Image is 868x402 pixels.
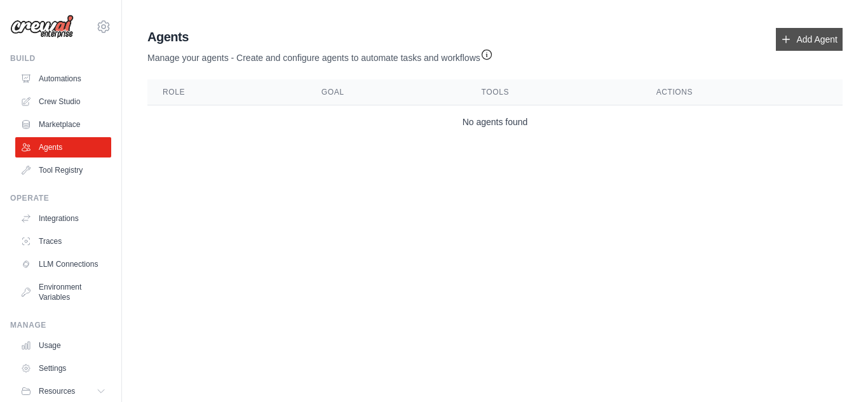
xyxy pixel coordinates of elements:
[15,208,111,229] a: Integrations
[804,341,868,402] iframe: Chat Widget
[15,277,111,307] a: Environment Variables
[466,79,641,105] th: Tools
[10,15,74,39] img: Logo
[15,114,111,135] a: Marketplace
[15,254,111,274] a: LLM Connections
[306,79,466,105] th: Goal
[776,28,843,51] a: Add Agent
[15,231,111,251] a: Traces
[15,358,111,379] a: Settings
[147,28,493,46] h2: Agents
[147,105,843,139] td: No agents found
[39,386,75,396] span: Resources
[15,91,111,112] a: Crew Studio
[15,381,111,401] button: Resources
[10,320,111,330] div: Manage
[641,79,843,105] th: Actions
[10,193,111,203] div: Operate
[15,137,111,157] a: Agents
[147,79,306,105] th: Role
[15,160,111,180] a: Tool Registry
[10,53,111,64] div: Build
[147,46,493,64] p: Manage your agents - Create and configure agents to automate tasks and workflows
[15,69,111,89] a: Automations
[15,335,111,356] a: Usage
